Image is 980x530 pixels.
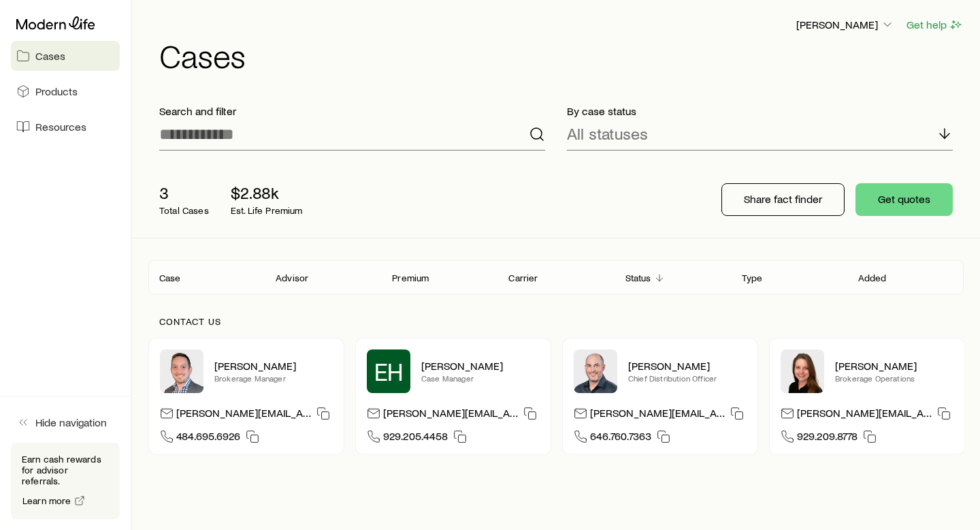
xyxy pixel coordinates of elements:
a: Cases [11,41,120,71]
p: [PERSON_NAME] [835,359,953,373]
p: All statuses [567,124,648,143]
span: Resources [35,120,86,134]
p: Type [742,272,763,283]
span: Products [35,84,78,98]
span: Cases [35,49,65,63]
p: Est. Life Premium [231,205,303,216]
p: 3 [159,183,209,202]
a: Resources [11,112,120,142]
p: [PERSON_NAME] [628,359,747,373]
p: [PERSON_NAME] [214,359,333,373]
p: Chief Distribution Officer [628,373,747,384]
p: Share fact finder [744,192,822,206]
p: [PERSON_NAME][EMAIL_ADDRESS][DOMAIN_NAME] [176,406,311,424]
h1: Cases [159,39,964,72]
button: Hide navigation [11,407,120,437]
img: Ellen Wall [781,349,824,393]
p: Case [159,272,181,283]
span: Hide navigation [35,416,107,429]
p: Search and filter [159,104,545,118]
button: [PERSON_NAME] [796,17,895,33]
p: [PERSON_NAME] [421,359,540,373]
p: $2.88k [231,183,303,202]
p: Contact us [159,316,953,327]
p: [PERSON_NAME][EMAIL_ADDRESS][DOMAIN_NAME] [383,406,518,424]
p: By case status [567,104,953,118]
p: Status [625,272,651,283]
p: Brokerage Operations [835,373,953,384]
p: [PERSON_NAME][EMAIL_ADDRESS][DOMAIN_NAME] [590,406,725,424]
span: Learn more [22,496,71,505]
p: Brokerage Manager [214,373,333,384]
div: Earn cash rewards for advisor referrals.Learn more [11,443,120,519]
p: Total Cases [159,205,209,216]
img: Dan Pierson [574,349,617,393]
p: Carrier [508,272,538,283]
button: Get quotes [855,183,953,216]
span: 484.695.6926 [176,429,240,448]
p: Added [858,272,887,283]
button: Get help [906,17,964,33]
span: 929.205.4458 [383,429,448,448]
div: Client cases [148,260,964,294]
button: Share fact finder [721,183,845,216]
span: EH [374,358,404,385]
p: Premium [392,272,429,283]
span: 929.209.8778 [797,429,857,448]
p: Earn cash rewards for advisor referrals. [22,454,109,486]
p: [PERSON_NAME][EMAIL_ADDRESS][DOMAIN_NAME] [797,406,932,424]
a: Products [11,76,120,106]
p: [PERSON_NAME] [796,18,894,31]
span: 646.760.7363 [590,429,651,448]
img: Brandon Parry [160,349,203,393]
p: Case Manager [421,373,540,384]
p: Advisor [276,272,308,283]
